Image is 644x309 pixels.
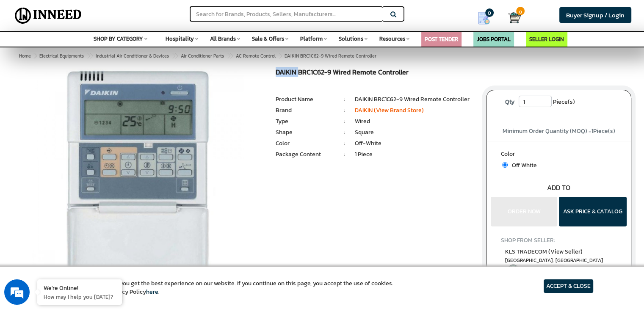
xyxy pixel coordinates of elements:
[49,98,117,183] span: We're online!
[276,106,335,115] li: Brand
[335,150,355,159] li: :
[335,139,355,148] li: :
[355,139,473,148] li: Off-White
[505,257,612,264] span: East Delhi
[210,35,236,43] span: All Brands
[190,6,383,22] input: Search for Brands, Products, Sellers, Manufacturers...
[276,95,335,104] li: Product Name
[66,204,108,210] em: Driven by SalesIQ
[505,247,582,256] span: KLS TRADECOM
[379,35,405,43] span: Resources
[501,150,616,160] label: Color
[477,35,511,43] a: JOBS PORTAL
[335,128,355,137] li: :
[172,51,176,61] span: >
[44,47,142,58] div: Chat with us now
[559,7,631,23] a: Buyer Signup / Login
[276,150,335,159] li: Package Content
[335,95,355,104] li: :
[516,7,525,15] span: 0
[166,35,194,43] span: Hospitality
[505,247,612,279] a: KLS TRADECOM (View Seller) [GEOGRAPHIC_DATA], [GEOGRAPHIC_DATA] Verified Seller
[485,8,494,17] span: 0
[51,279,393,296] article: We use cookies to ensure you get the best experience on our website. If you continue on this page...
[227,51,231,61] span: >
[566,10,625,20] span: Buyer Signup / Login
[276,139,335,148] li: Color
[508,161,537,170] span: Off White
[44,293,116,301] p: How may I help you today?
[38,52,376,59] span: DAIKIN BRC1C62-9 Wired Remote Controller
[87,51,91,61] span: >
[4,213,161,243] textarea: Type your message and hit 'Enter'
[276,128,335,137] li: Shape
[236,52,276,59] span: AC Remote Control
[44,284,116,292] div: We're Online!
[11,5,85,26] img: Inneed.Market
[94,35,143,43] span: SHOP BY CATEGORY
[501,237,616,243] h4: SHOP FROM SELLER:
[486,183,631,193] div: ADD TO
[508,8,514,27] a: Cart 0
[355,117,473,126] li: Wired
[276,117,335,126] li: Type
[96,52,169,59] span: Industrial Air Conditioner & Devices
[591,127,593,135] span: 1
[355,150,473,159] li: 1 Piece
[300,35,323,43] span: Platform
[58,204,64,210] img: salesiqlogo_leal7QplfZFryJ6FIlVepeu7OftD7mt8q6exU6-34PB8prfIgodN67KcxXM9Y7JQ_.png
[466,8,508,28] a: my Quotes 0
[355,128,473,137] li: Square
[507,265,520,277] img: inneed-verified-seller-icon.png
[335,106,355,115] li: :
[146,287,158,296] a: here
[39,52,84,59] span: Electrical Equipments
[34,52,36,59] span: >
[425,35,458,43] a: POST TENDER
[544,279,593,293] article: ACCEPT & CLOSE
[276,69,473,78] h1: DAIKIN BRC1C62-9 Wired Remote Controller
[139,4,159,25] div: Minimize live chat window
[339,35,363,43] span: Solutions
[38,51,86,61] a: Electrical Equipments
[508,11,521,24] img: Cart
[478,12,490,25] img: Show My Quotes
[335,117,355,126] li: :
[17,51,33,61] a: Home
[529,35,564,43] a: SELLER LOGIN
[234,51,277,61] a: AC Remote Control
[252,35,284,43] span: Sale & Offers
[553,96,575,108] span: Piece(s)
[179,51,226,61] a: Air Conditioner Parts
[355,106,424,115] a: DAIKIN (View Brand Store)
[14,51,36,55] img: logo_Zg8I0qSkbAqR2WFHt3p6CTuqpyXMFPubPcD2OT02zFN43Cy9FUNNG3NEPhM_Q1qe_.png
[559,197,627,226] button: ASK PRICE & CATALOG
[355,95,473,104] li: DAIKIN BRC1C62-9 Wired Remote Controller
[279,51,283,61] span: >
[181,52,224,59] span: Air Conditioner Parts
[94,51,171,61] a: Industrial Air Conditioner & Devices
[32,69,244,280] img: DAIKIN BRC1C62-9 Wired Remote Controller
[501,96,519,108] label: Qty
[503,127,615,135] span: Minimum Order Quantity (MOQ) = Piece(s)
